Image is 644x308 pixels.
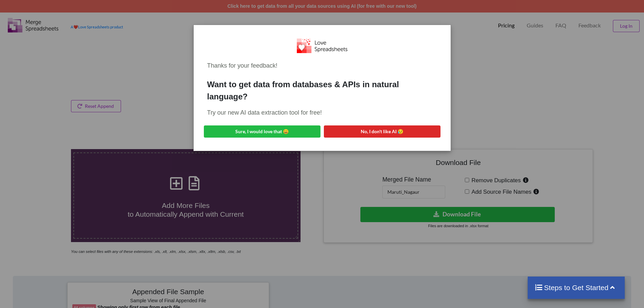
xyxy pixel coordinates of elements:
div: Thanks for your feedback! [207,61,437,70]
button: No, I don't like AI 😥 [324,125,440,138]
img: Logo.png [297,39,348,53]
div: Want to get data from databases & APIs in natural language? [207,78,437,103]
h4: Steps to Get Started [534,283,618,292]
div: Try our new AI data extraction tool for free! [207,108,437,117]
button: Sure, I would love that 😀 [204,125,320,138]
